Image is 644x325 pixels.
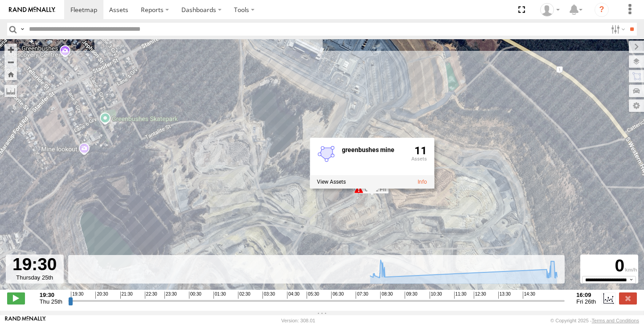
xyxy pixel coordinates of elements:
[592,318,639,323] a: Terms and Conditions
[238,292,250,299] span: 02:30
[454,292,467,299] span: 11:30
[19,23,26,36] label: Search Query
[213,292,226,299] span: 01:30
[411,144,427,173] div: 11
[629,99,644,112] label: Map Settings
[430,292,442,299] span: 10:30
[5,316,46,325] a: Visit our Website
[307,292,319,299] span: 05:30
[342,146,404,153] div: Fence Name - greenbushes mine
[380,292,393,299] span: 08:30
[71,292,83,299] span: 19:30
[582,256,637,276] div: 0
[281,318,315,323] div: Version: 308.01
[263,292,275,299] span: 03:30
[4,85,17,97] label: Measure
[189,292,201,299] span: 00:30
[40,292,62,298] strong: 19:30
[317,178,346,185] label: View assets associated with this fence
[9,7,55,13] img: rand-logo.svg
[120,292,133,299] span: 21:30
[40,298,62,305] span: Thu 25th Sep 2025
[550,318,639,323] div: © Copyright 2025 -
[331,292,344,299] span: 06:30
[474,292,486,299] span: 12:30
[145,292,157,299] span: 22:30
[4,56,17,68] button: Zoom out
[7,292,25,304] label: Play/Stop
[4,68,17,80] button: Zoom Home
[537,3,563,16] div: Cody Roberts
[619,292,637,304] label: Close
[4,44,17,56] button: Zoom in
[164,292,177,299] span: 23:30
[95,292,108,299] span: 20:30
[523,292,535,299] span: 14:30
[576,298,596,305] span: Fri 26th Sep 2025
[418,178,427,185] a: View fence details
[595,3,609,17] i: ?
[607,23,627,36] label: Search Filter Options
[576,292,596,298] strong: 16:09
[356,292,368,299] span: 07:30
[359,185,389,193] label: 09:41 Fri
[287,292,299,299] span: 04:30
[498,292,511,299] span: 13:30
[405,292,417,299] span: 09:30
